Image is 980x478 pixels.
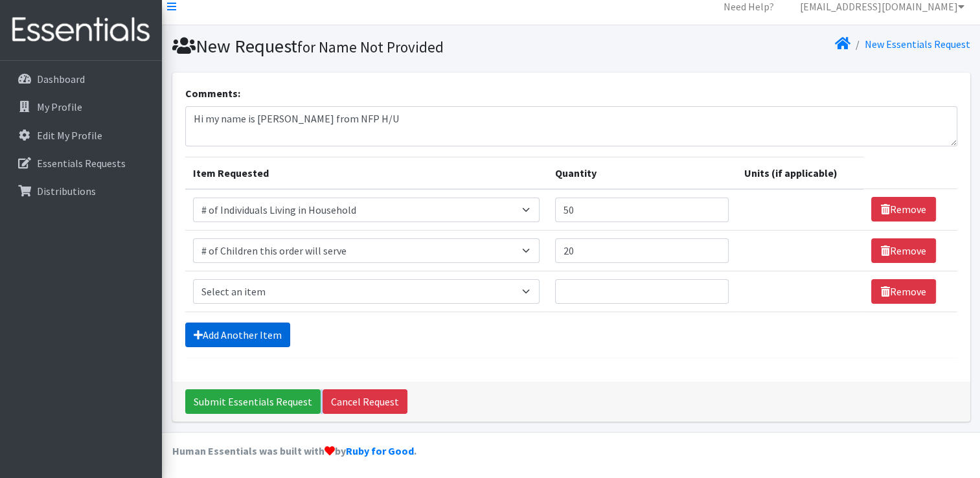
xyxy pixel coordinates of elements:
[736,157,863,189] th: Units (if applicable)
[346,444,414,457] a: Ruby for Good
[297,38,444,56] small: for Name Not Provided
[37,73,85,85] p: Dashboard
[871,238,936,263] a: Remove
[5,150,157,176] a: Essentials Requests
[185,389,321,414] input: Submit Essentials Request
[323,389,407,414] a: Cancel Request
[172,444,416,457] strong: Human Essentials was built with by .
[865,38,970,51] a: New Essentials Request
[5,94,157,120] a: My Profile
[5,178,157,204] a: Distributions
[185,323,290,347] a: Add Another Item
[5,8,157,52] img: HumanEssentials
[5,122,157,148] a: Edit My Profile
[37,129,102,142] p: Edit My Profile
[37,185,96,198] p: Distributions
[172,35,567,58] h1: New Request
[37,100,82,113] p: My Profile
[5,66,157,92] a: Dashboard
[871,197,936,222] a: Remove
[547,157,736,189] th: Quantity
[185,85,240,101] label: Comments:
[871,279,936,304] a: Remove
[185,157,547,189] th: Item Requested
[37,157,126,170] p: Essentials Requests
